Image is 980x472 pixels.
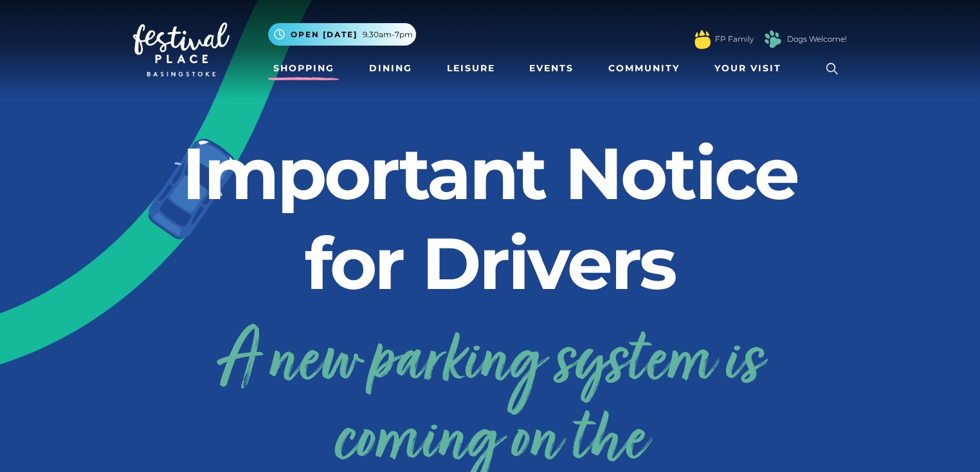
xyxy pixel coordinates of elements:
a: Community [603,57,685,80]
button: Open [DATE] 9.30am-7pm [268,23,416,46]
a: Your Visit [709,57,793,80]
img: Festival Place Logo [133,22,230,76]
a: FP Family [715,33,754,45]
a: Leisure [442,57,500,80]
span: Open [DATE] [291,29,358,40]
span: 9.30am-7pm [363,29,413,40]
span: Your Visit [714,62,781,75]
a: Shopping [268,57,340,80]
a: Dogs Welcome! [787,33,847,45]
a: Dining [364,57,417,80]
h2: Important Notice for Drivers [133,128,847,308]
a: Events [524,57,579,80]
